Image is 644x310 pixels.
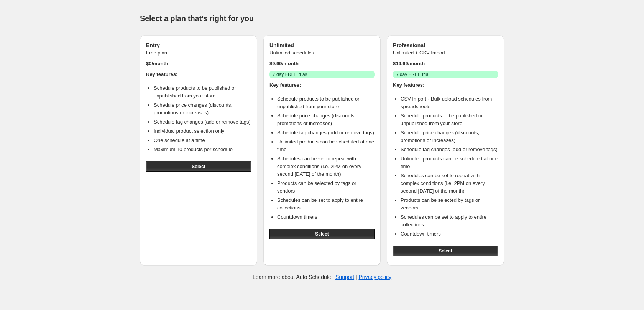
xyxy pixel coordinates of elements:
h3: Professional [393,41,498,49]
li: Schedule tag changes (add or remove tags) [154,118,251,126]
button: Select [146,161,251,172]
li: Schedule price changes (discounts, promotions or increases) [401,129,498,144]
a: Privacy policy [359,274,392,280]
li: Schedule price changes (discounts, promotions or increases) [277,112,375,127]
h4: Key features: [269,81,375,89]
p: $ 0 /month [146,60,251,68]
li: Schedules can be set to repeat with complex conditions (i.e. 2PM on every second [DATE] of the mo... [277,155,375,178]
h3: Unlimited [269,41,375,49]
h3: Entry [146,41,251,49]
h4: Key features: [393,81,498,89]
li: Maximum 10 products per schedule [154,146,251,153]
li: Countdown timers [277,213,375,221]
li: Schedules can be set to repeat with complex conditions (i.e. 2PM on every second [DATE] of the mo... [401,172,498,195]
p: Unlimited + CSV Import [393,49,498,57]
p: $ 9.99 /month [269,60,375,68]
li: Unlimited products can be scheduled at one time [401,155,498,170]
li: Unlimited products can be scheduled at one time [277,138,375,153]
li: Products can be selected by tags or vendors [401,196,498,212]
li: One schedule at a time [154,137,251,144]
button: Select [393,246,498,256]
button: Select [269,229,375,239]
li: Products can be selected by tags or vendors [277,180,375,195]
a: Support [335,274,354,280]
li: Schedule products to be published or unpublished from your store [277,95,375,110]
h4: Key features: [146,71,251,78]
li: CSV Import - Bulk upload schedules from spreadsheets [401,95,498,110]
li: Schedules can be set to apply to entire collections [401,213,498,229]
li: Schedule price changes (discounts, promotions or increases) [154,101,251,117]
span: Select [192,163,205,170]
p: Free plan [146,49,251,57]
p: $ 19.99 /month [393,60,498,68]
li: Countdown timers [401,230,498,238]
span: Select [439,248,452,254]
span: 7 day FREE trial! [396,71,431,77]
h1: Select a plan that's right for you [140,14,504,23]
span: Select [315,231,329,237]
li: Schedule tag changes (add or remove tags) [401,146,498,153]
p: Learn more about Auto Schedule | | [253,273,391,281]
li: Schedules can be set to apply to entire collections [277,196,375,212]
li: Schedule tag changes (add or remove tags) [277,129,375,137]
li: Schedule products to be published or unpublished from your store [154,84,251,100]
li: Schedule products to be published or unpublished from your store [401,112,498,127]
li: Individual product selection only [154,127,251,135]
span: 7 day FREE trial! [273,71,307,77]
p: Unlimited schedules [269,49,375,57]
